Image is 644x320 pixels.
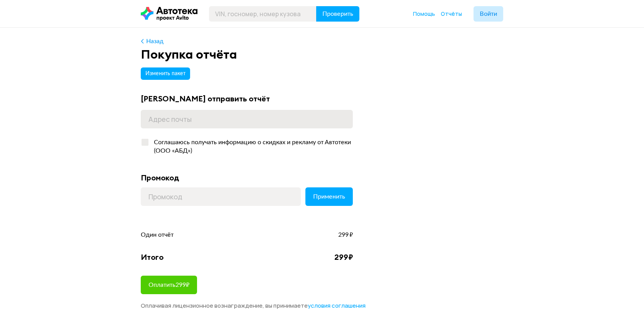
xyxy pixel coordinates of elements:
span: Войти [480,11,497,17]
button: Применить [305,187,353,206]
button: Оплатить299₽ [141,276,197,294]
input: VIN, госномер, номер кузова [209,6,317,22]
div: Соглашаюсь получать информацию о скидках и рекламу от Автотеки (ООО «АБД») [149,138,353,155]
a: Отчёты [441,10,462,18]
button: Войти [474,6,503,22]
span: Изменить пакет [145,71,185,76]
span: Оплачивая лицензионное вознаграждение, вы принимаете [141,301,366,310]
button: Изменить пакет [141,67,190,80]
a: Помощь [413,10,435,18]
span: Отчёты [441,10,462,17]
span: Один отчёт [141,231,174,239]
a: условия соглашения [308,302,366,310]
span: 299 ₽ [338,231,353,239]
span: Применить [313,194,345,200]
div: Итого [141,252,164,262]
span: Помощь [413,10,435,17]
div: Промокод [141,173,353,183]
span: Оплатить 299 ₽ [148,282,189,288]
span: Проверить [322,11,353,17]
span: условия соглашения [308,301,366,310]
div: Назад [146,37,164,45]
div: [PERSON_NAME] отправить отчёт [141,94,353,104]
input: Адрес почты [141,110,353,128]
input: Промокод [141,187,301,206]
button: Проверить [316,6,359,22]
div: Покупка отчёта [141,47,503,61]
div: 299 ₽ [334,252,353,262]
